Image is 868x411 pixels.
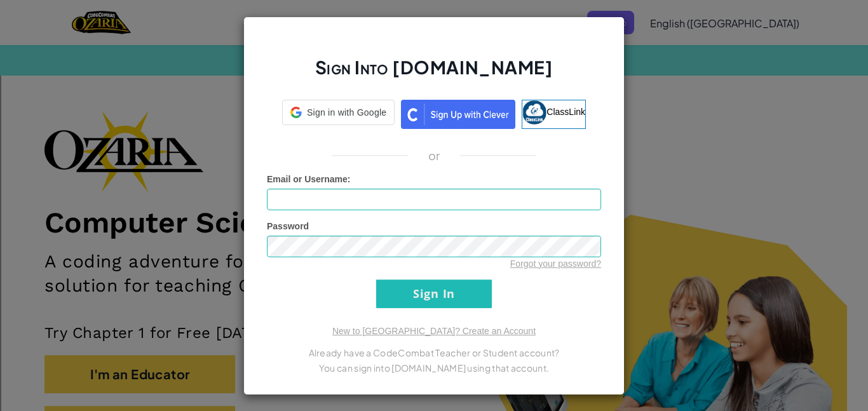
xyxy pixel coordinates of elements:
span: Password [267,221,309,231]
div: Sign in with Google [282,100,395,125]
a: Forgot your password? [510,259,601,269]
div: Move To ... [5,28,863,39]
img: clever_sso_button@2x.png [401,100,515,129]
a: Sign in with Google [282,100,395,129]
p: You can sign into [DOMAIN_NAME] using that account. [267,360,601,375]
div: Move To ... [5,85,863,97]
p: Already have a CodeCombat Teacher or Student account? [267,345,601,360]
img: classlink-logo-small.png [522,100,546,125]
div: Sort New > Old [5,17,863,28]
a: New to [GEOGRAPHIC_DATA]? Create an Account [332,326,536,336]
h2: Sign Into [DOMAIN_NAME] [267,55,601,92]
span: Email or Username [267,174,348,184]
span: Sign in with Google [307,106,386,119]
div: Sort A > Z [5,5,863,17]
p: or [428,148,440,163]
input: Sign In [376,280,492,308]
div: Rename [5,74,863,85]
span: ClassLink [546,106,585,116]
div: Delete [5,39,863,51]
div: Options [5,51,863,62]
label: : [267,173,351,185]
div: Sign out [5,62,863,74]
